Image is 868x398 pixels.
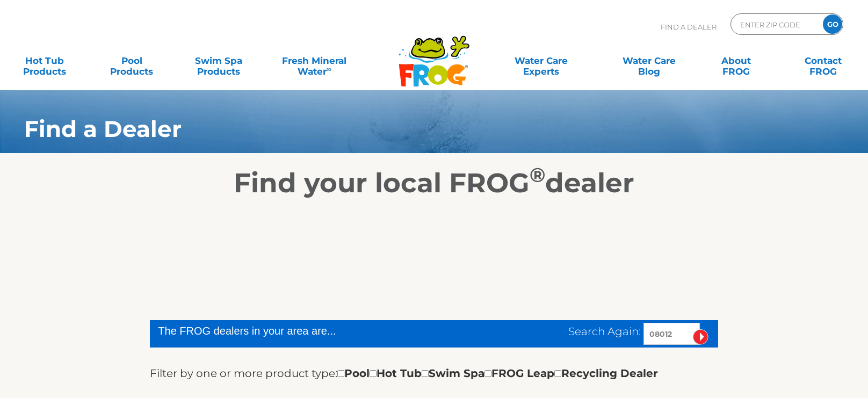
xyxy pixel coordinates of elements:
[158,323,438,339] div: The FROG dealers in your area are...
[272,50,357,71] a: Fresh MineralWater∞
[185,50,252,71] a: Swim SpaProducts
[568,325,641,338] span: Search Again:
[24,116,775,142] h1: Find a Dealer
[393,21,475,87] img: Frog Products Logo
[693,329,708,345] input: Submit
[11,50,78,71] a: Hot TubProducts
[661,13,717,40] p: Find A Dealer
[790,50,857,71] a: ContactFROG
[616,50,683,71] a: Water CareBlog
[8,167,860,199] h2: Find your local FROG dealer
[98,50,165,71] a: PoolProducts
[486,50,596,71] a: Water CareExperts
[337,365,658,382] div: Pool Hot Tub Swim Spa FROG Leap Recycling Dealer
[150,365,337,382] label: Filter by one or more product type:
[327,65,331,73] sup: ∞
[823,15,842,34] input: GO
[530,163,545,187] sup: ®
[703,50,770,71] a: AboutFROG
